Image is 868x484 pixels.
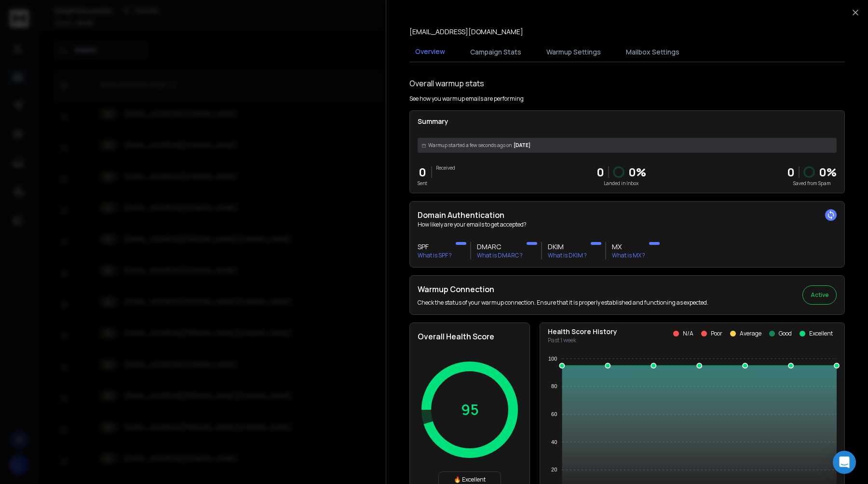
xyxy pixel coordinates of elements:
tspan: 40 [551,439,557,445]
p: 0 % [628,164,646,180]
h3: DKIM [548,242,587,252]
tspan: 60 [551,411,557,417]
h3: MX [612,242,645,252]
p: 95 [461,401,479,418]
strong: 0 [787,164,795,180]
p: 0 % [819,164,837,180]
p: Check the status of your warmup connection. Ensure that it is properly established and functionin... [418,299,708,307]
p: What is SPF ? [418,252,452,259]
p: Excellent [809,330,833,337]
div: [DATE] [418,138,837,153]
p: Poor [711,330,722,337]
h3: SPF [418,242,452,252]
p: What is DMARC ? [477,252,523,259]
p: Landed in Inbox [597,180,646,187]
h2: Domain Authentication [418,209,837,221]
p: Sent [418,180,427,187]
tspan: 20 [551,467,557,472]
button: Active [802,285,837,305]
p: Health Score History [548,327,617,336]
p: 0 [597,164,604,180]
button: Campaign Stats [464,41,527,63]
div: Open Intercom Messenger [833,451,856,474]
tspan: 100 [548,356,557,362]
button: Warmup Settings [541,41,607,63]
h2: Warmup Connection [418,283,708,295]
p: Received [436,164,455,172]
p: How likely are your emails to get accepted? [418,221,837,229]
p: What is DKIM ? [548,252,587,259]
p: Past 1 week [548,336,617,344]
p: Good [779,330,792,337]
p: See how you warmup emails are performing [409,95,524,103]
h3: DMARC [477,242,523,252]
span: Warmup started a few seconds ago on [428,142,512,149]
p: Saved from Spam [787,180,837,187]
p: 0 [418,164,427,180]
tspan: 80 [551,383,557,389]
button: Mailbox Settings [620,41,685,63]
p: Summary [418,117,837,126]
p: What is MX ? [612,252,645,259]
p: [EMAIL_ADDRESS][DOMAIN_NAME] [409,27,523,37]
p: Average [740,330,761,337]
button: Overview [409,41,451,63]
p: N/A [683,330,693,337]
h2: Overall Health Score [418,331,522,342]
h1: Overall warmup stats [409,78,484,89]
